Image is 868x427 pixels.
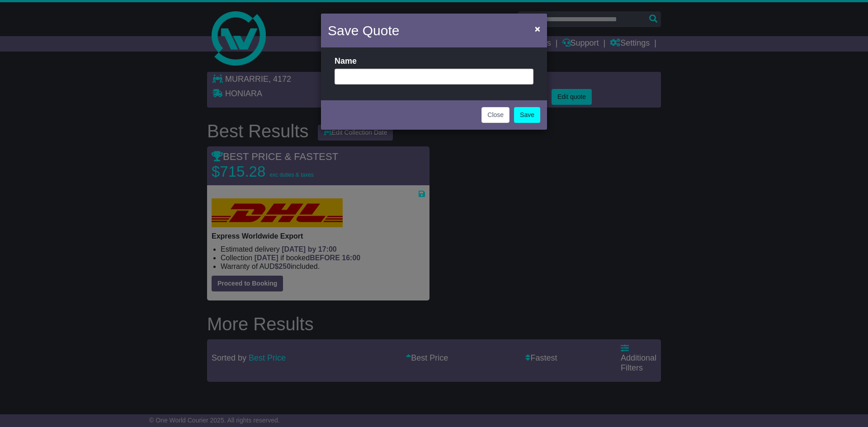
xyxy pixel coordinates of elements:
[514,107,540,123] a: Save
[535,23,540,34] span: ×
[530,19,545,38] button: Close
[335,56,357,66] label: Name
[481,107,509,123] button: Close
[328,20,399,41] h4: Save Quote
